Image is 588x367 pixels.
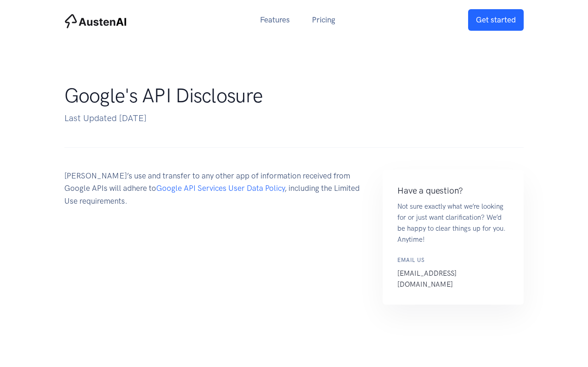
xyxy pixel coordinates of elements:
[301,10,346,30] a: Pricing
[397,256,509,265] h6: Email us
[64,170,364,207] p: [PERSON_NAME]’s use and transfer to any other app of information received from Google APIs will a...
[64,14,127,28] img: AustenAI Home
[156,183,284,193] a: Google API Services User Data Policy
[397,201,509,245] p: Not sure exactly what we’re looking for or just want clarification? We’d be happy to clear things...
[397,269,457,289] a: [EMAIL_ADDRESS][DOMAIN_NAME]
[397,184,509,197] h4: Have a question?
[64,111,505,125] p: Last Updated [DATE]
[249,10,301,30] a: Features
[468,9,524,31] a: Get started
[64,84,505,108] h1: Google's API Disclosure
